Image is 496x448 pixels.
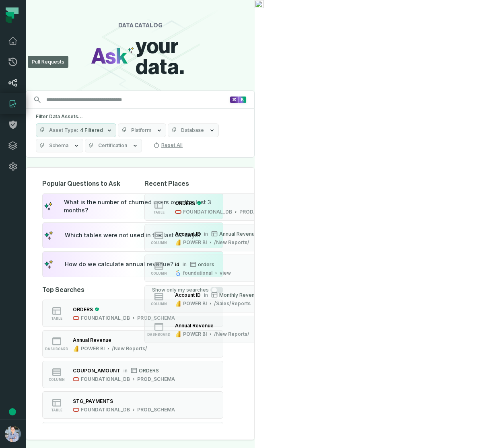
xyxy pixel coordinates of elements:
[9,408,16,415] div: Tooltip anchor
[238,97,246,103] span: Press ⌘ + K to focus the search bar
[118,23,163,30] div: DATA CATALOG
[5,426,21,442] img: avatar of Alon Nafta
[230,97,238,103] span: Press ⌘ + K to focus the search bar
[91,46,128,67] span: Ask
[136,36,189,78] span: your data.
[28,56,68,68] div: Pull Requests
